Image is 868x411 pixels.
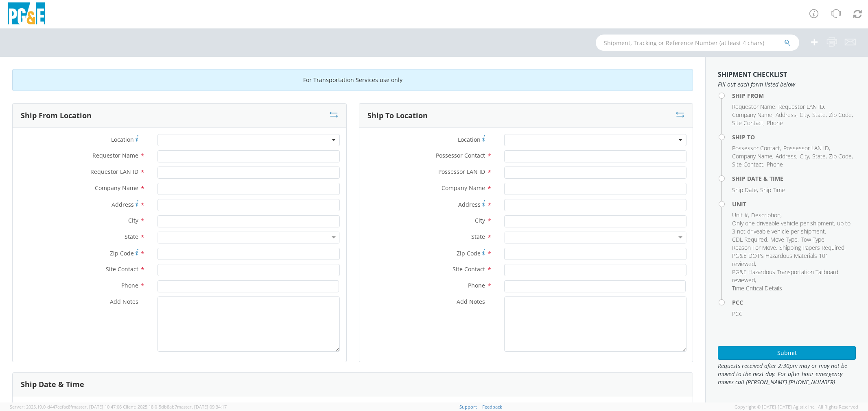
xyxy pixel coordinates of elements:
span: Company Name [95,184,138,192]
li: , [829,111,853,119]
li: , [812,152,827,160]
h4: Ship From [732,93,856,99]
h3: Ship From Location [21,112,92,120]
h3: Ship To Location [367,112,428,120]
span: City [128,216,138,224]
li: , [778,103,825,111]
span: Company Name [732,152,772,160]
span: Move Type [770,236,798,243]
a: Support [459,404,477,410]
li: , [732,144,781,152]
span: CDL Required [732,236,767,243]
li: , [732,252,854,268]
h4: Ship To [732,134,856,140]
span: Possessor LAN ID [783,144,829,152]
span: Requestor Name [92,151,138,159]
h4: Unit [732,201,856,207]
li: , [829,152,853,160]
span: Address [112,201,134,208]
a: Feedback [482,404,502,410]
strong: Shipment Checklist [718,70,787,79]
li: , [732,244,777,252]
h4: PCC [732,299,856,305]
span: Address [458,201,481,208]
li: , [779,244,846,252]
span: Phone [767,160,783,168]
li: , [776,152,798,160]
span: Zip Code [829,111,852,119]
span: Address [776,111,796,119]
li: , [732,152,774,160]
span: Only one driveable vehicle per shipment, up to 3 not driveable vehicle per shipment [732,219,851,235]
span: Requestor LAN ID [90,168,138,175]
span: Fill out each form listed below [718,80,856,89]
input: Shipment, Tracking or Reference Number (at least 4 chars) [596,35,799,51]
li: , [732,160,765,169]
span: Ship Time [760,186,785,194]
span: Reason For Move [732,244,776,251]
span: Location [458,136,481,143]
span: PCC [732,310,743,318]
span: Shipping Papers Required [779,244,844,251]
li: , [801,236,826,244]
li: , [732,211,749,219]
span: Phone [121,281,138,289]
span: State [471,233,485,240]
span: State [125,233,138,240]
div: For Transportation Services use only [12,69,693,91]
span: Client: 2025.18.0-5db8ab7 [123,404,227,410]
span: PG&E Hazardous Transportation Tailboard reviewed [732,268,838,284]
span: Possessor Contact [732,144,780,152]
li: , [732,268,854,284]
span: Unit # [732,211,748,219]
span: PG&E DOT's Hazardous Materials 101 reviewed [732,252,829,268]
li: , [800,111,810,119]
span: Zip Code [829,152,852,160]
span: State [812,152,826,160]
span: Phone [468,281,485,289]
li: , [800,152,810,160]
span: Site Contact [732,119,763,127]
span: Company Name [732,111,772,119]
span: City [800,111,809,119]
span: Site Contact [453,265,485,273]
li: , [770,236,799,244]
li: , [732,186,758,194]
span: City [475,216,485,224]
h3: Ship Date & Time [21,381,84,389]
li: , [751,211,782,219]
span: State [812,111,826,119]
span: Phone [767,119,783,127]
span: Address [776,152,796,160]
span: Zip Code [457,249,481,257]
span: master, [DATE] 10:47:06 [72,404,122,410]
li: , [732,236,768,244]
img: pge-logo-06675f144f4cfa6a6814.png [6,2,47,26]
span: Zip Code [110,249,134,257]
li: , [732,103,776,111]
span: Add Notes [110,298,138,305]
h4: Ship Date & Time [732,175,856,182]
li: , [812,111,827,119]
li: , [776,111,798,119]
span: Possessor LAN ID [438,168,485,175]
span: Requestor LAN ID [778,103,824,110]
span: Time Critical Details [732,284,782,292]
span: Company Name [442,184,485,192]
li: , [732,219,854,236]
span: Requests received after 2:30pm may or may not be moved to the next day. For after hour emergency ... [718,362,856,386]
span: Tow Type [801,236,824,243]
span: Ship Date [732,186,757,194]
span: Server: 2025.19.0-d447cefac8f [10,404,122,410]
li: , [783,144,830,152]
span: Copyright © [DATE]-[DATE] Agistix Inc., All Rights Reserved [735,404,858,410]
span: Description [751,211,781,219]
span: Site Contact [732,160,763,168]
button: Submit [718,346,856,360]
span: Requestor Name [732,103,775,110]
span: Possessor Contact [436,151,485,159]
li: , [732,119,765,127]
span: Add Notes [457,298,485,305]
span: City [800,152,809,160]
span: Site Contact [106,265,138,273]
